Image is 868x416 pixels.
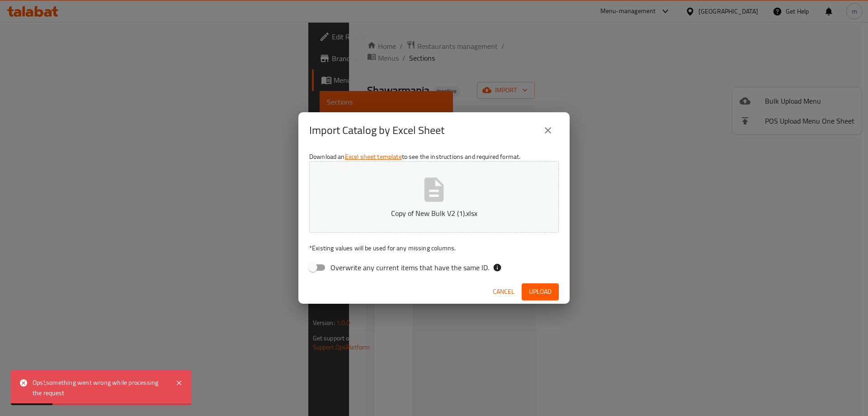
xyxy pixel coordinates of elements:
[529,286,552,297] span: Upload
[298,148,570,280] div: Download an to see the instructions and required format.
[309,161,559,233] button: Copy of New Bulk V2 (1).xlsx
[493,263,502,272] svg: If the overwrite option isn't selected, then the items that match an existing ID will be ignored ...
[33,378,166,398] div: Ops!,something went wrong while processing the request
[493,286,514,297] span: Cancel
[537,120,559,141] button: close
[522,283,559,300] button: Upload
[330,262,489,273] span: Overwrite any current items that have the same ID.
[323,208,545,219] p: Copy of New Bulk V2 (1).xlsx
[489,283,518,300] button: Cancel
[345,151,402,163] a: Excel sheet template
[309,244,559,253] p: Existing values will be used for any missing columns.
[309,123,444,138] h2: Import Catalog by Excel Sheet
